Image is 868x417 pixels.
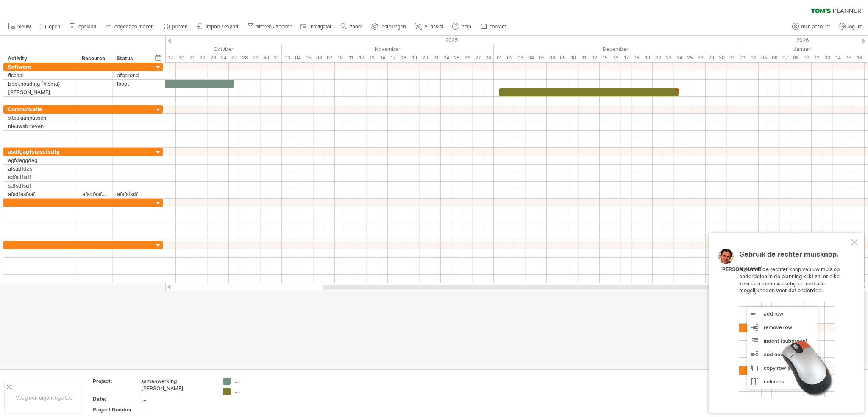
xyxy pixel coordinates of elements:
[239,53,250,62] div: dinsdag, 28 Oktober 2025
[8,156,73,164] div: agfdaggdag
[335,53,345,62] div: maandag, 10 November 2025
[324,53,335,62] div: vrijdag, 7 November 2025
[812,53,822,62] div: maandag, 12 Januari 2026
[848,24,862,30] span: log uit
[478,21,509,32] a: contact
[4,382,83,414] div: Voeg een eigen logo toe
[706,53,716,62] div: maandag, 29 December 2025
[67,21,99,32] a: opslaan
[632,53,642,62] div: donderdag, 18 December 2025
[420,53,430,62] div: donderdag, 20 November 2025
[186,53,197,62] div: dinsdag, 21 Oktober 2025
[642,53,653,62] div: vrijdag, 19 December 2025
[8,71,73,79] div: fiscaal
[206,24,239,30] span: import / export
[8,190,73,198] div: afsdfasfsaf
[695,53,706,62] div: vrijdag, 26 December 2025
[141,395,212,403] div: ....
[93,378,139,385] div: Project:
[245,21,295,32] a: filteren / zoeken
[256,24,292,30] span: filteren / zoeken
[748,53,759,62] div: vrijdag, 2 Januari 2026
[837,21,864,32] a: log uit
[547,53,557,62] div: maandag, 8 December 2025
[271,53,282,62] div: vrijdag, 31 Oktober 2025
[141,406,212,413] div: ....
[589,53,600,62] div: vrijdag, 12 December 2025
[424,24,443,30] span: AI assist
[790,21,832,32] a: mijn account
[716,53,727,62] div: dinsdag, 30 December 2025
[314,53,324,62] div: donderdag, 6 November 2025
[103,21,156,32] a: ongedaan maken
[17,24,31,30] span: nieuw
[93,406,139,413] div: Project Number
[600,53,610,62] div: maandag, 15 December 2025
[684,53,695,62] div: donderdag, 25 December 2025
[462,53,473,62] div: woensdag, 26 November 2025
[494,45,737,53] div: December 2025
[176,53,186,62] div: maandag, 20 Oktober 2025
[117,80,149,88] div: loopt
[515,53,526,62] div: woensdag, 3 December 2025
[8,173,73,181] div: sdfsdfsdf
[292,53,303,62] div: dinsdag, 4 November 2025
[117,54,149,63] div: Status
[311,24,331,30] span: navigator
[8,182,73,190] div: sdfsdfsdf
[37,21,63,32] a: open
[235,378,281,385] div: ....
[165,53,176,62] div: vrijdag, 17 Oktober 2025
[451,53,462,62] div: dinsdag, 25 November 2025
[759,53,769,62] div: maandag, 5 Januari 2026
[490,24,506,30] span: contact
[8,148,73,156] div: asdfgagfsfasdfsdfg
[172,24,188,30] span: printen
[413,21,446,32] a: AI assist
[843,53,854,62] div: donderdag, 15 Januari 2026
[299,21,334,32] a: navigator
[801,24,830,30] span: mijn account
[674,53,684,62] div: woensdag, 24 December 2025
[78,24,96,30] span: opslaan
[195,21,241,32] a: import / export
[229,53,239,62] div: maandag, 27 Oktober 2025
[114,24,154,30] span: ongedaan maken
[854,53,865,62] div: vrijdag, 16 Januari 2026
[49,24,60,30] span: open
[462,24,471,30] span: help
[250,53,261,62] div: woensdag, 29 Oktober 2025
[282,45,494,53] div: November 2025
[197,53,208,62] div: woensdag, 22 Oktober 2025
[356,53,367,62] div: woensdag, 12 November 2025
[739,250,839,263] span: Gebruik de rechter muisknop.
[117,190,149,198] div: afsfsfsdf
[161,21,190,32] a: printen
[303,53,314,62] div: woensdag, 5 November 2025
[6,21,33,32] a: nieuw
[536,53,547,62] div: vrijdag, 5 December 2025
[345,53,356,62] div: dinsdag, 11 November 2025
[790,53,801,62] div: donderdag, 8 Januari 2026
[141,378,212,392] div: samenwerking [PERSON_NAME]
[398,53,409,62] div: dinsdag, 18 November 2025
[568,53,579,62] div: woensdag, 10 December 2025
[409,53,420,62] div: woensdag, 19 November 2025
[377,53,388,62] div: vrijdag, 14 November 2025
[261,53,271,62] div: donderdag, 30 Oktober 2025
[737,53,748,62] div: donderdag, 1 Januari 2026
[8,105,73,113] div: Comnunicatie
[338,21,364,32] a: zoom
[610,53,621,62] div: dinsdag, 16 December 2025
[483,53,494,62] div: vrijdag, 28 November 2025
[8,80,73,88] div: boekhouding (Visma)
[430,53,441,62] div: vrijdag, 21 November 2025
[663,53,674,62] div: dinsdag, 23 December 2025
[117,71,149,79] div: afgerond
[739,251,849,397] div: Als u met de rechter knop van uw muis op onderdelen in de planning klikt zal er elke keer een men...
[282,53,292,62] div: maandag, 3 November 2025
[8,63,73,71] div: Software
[653,53,663,62] div: maandag, 22 December 2025
[93,395,139,403] div: Date:
[388,53,398,62] div: maandag, 17 November 2025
